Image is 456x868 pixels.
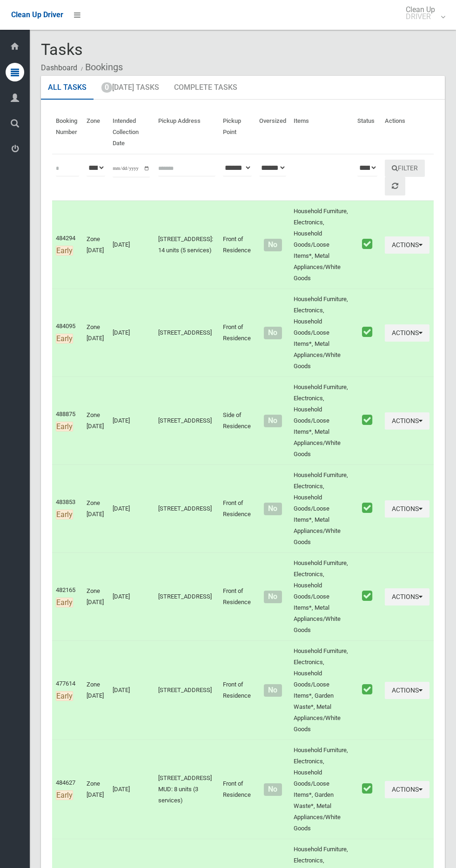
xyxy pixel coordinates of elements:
[154,641,219,740] td: [STREET_ADDRESS]
[259,686,286,694] h4: Normal sized
[154,740,219,839] td: [STREET_ADDRESS] MUD: 8 units (3 services)
[41,63,77,72] a: Dashboard
[83,377,108,465] td: Zone [DATE]
[109,641,154,740] td: [DATE]
[109,201,154,289] td: [DATE]
[264,239,282,251] span: No
[264,684,282,697] span: No
[219,553,255,641] td: Front of Residence
[259,593,286,601] h4: Normal sized
[362,326,372,338] i: Booking marked as collected.
[101,82,112,93] span: 0
[52,641,83,740] td: 477614
[385,412,429,430] button: Actions
[56,598,73,607] span: Early
[259,241,286,249] h4: Normal sized
[401,6,444,20] span: Clean Up
[385,160,425,177] button: Filter
[109,465,154,553] td: [DATE]
[52,465,83,553] td: 483853
[41,76,94,100] a: All Tasks
[154,289,219,377] td: [STREET_ADDRESS]
[167,76,244,100] a: Complete Tasks
[83,740,108,839] td: Zone [DATE]
[52,111,83,154] th: Booking Number
[264,503,282,515] span: No
[264,591,282,603] span: No
[56,334,73,343] span: Early
[52,377,83,465] td: 488875
[56,691,73,701] span: Early
[362,414,372,426] i: Booking marked as collected.
[56,246,73,256] span: Early
[154,111,219,154] th: Pickup Address
[362,782,372,794] i: Booking marked as collected.
[11,10,63,19] span: Clean Up Driver
[264,415,282,427] span: No
[154,553,219,641] td: [STREET_ADDRESS]
[259,786,286,794] h4: Normal sized
[354,111,381,154] th: Status
[219,740,255,839] td: Front of Residence
[219,641,255,740] td: Front of Residence
[83,289,108,377] td: Zone [DATE]
[259,417,286,425] h4: Normal sized
[362,590,372,602] i: Booking marked as collected.
[83,553,108,641] td: Zone [DATE]
[259,505,286,513] h4: Normal sized
[52,289,83,377] td: 484095
[83,201,108,289] td: Zone [DATE]
[219,111,255,154] th: Pickup Point
[154,465,219,553] td: [STREET_ADDRESS]
[154,377,219,465] td: [STREET_ADDRESS]
[290,553,353,641] td: Household Furniture, Electronics, Household Goods/Loose Items*, Metal Appliances/White Goods
[362,238,372,250] i: Booking marked as collected.
[406,13,435,20] small: DRIVER
[290,641,353,740] td: Household Furniture, Electronics, Household Goods/Loose Items*, Garden Waste*, Metal Appliances/W...
[219,289,255,377] td: Front of Residence
[52,201,83,289] td: 484294
[362,683,372,695] i: Booking marked as collected.
[109,740,154,839] td: [DATE]
[385,588,429,606] button: Actions
[362,502,372,514] i: Booking marked as collected.
[41,40,83,59] span: Tasks
[109,289,154,377] td: [DATE]
[83,641,108,740] td: Zone [DATE]
[381,111,434,154] th: Actions
[52,740,83,839] td: 484627
[385,682,429,699] button: Actions
[259,329,286,337] h4: Normal sized
[219,201,255,289] td: Front of Residence
[290,289,353,377] td: Household Furniture, Electronics, Household Goods/Loose Items*, Metal Appliances/White Goods
[52,553,83,641] td: 482165
[109,377,154,465] td: [DATE]
[94,76,166,100] a: 0[DATE] Tasks
[219,465,255,553] td: Front of Residence
[109,553,154,641] td: [DATE]
[385,324,429,342] button: Actions
[290,465,353,553] td: Household Furniture, Electronics, Household Goods/Loose Items*, Metal Appliances/White Goods
[11,8,63,22] a: Clean Up Driver
[154,201,219,289] td: [STREET_ADDRESS]: 14 units (5 services)
[290,740,353,839] td: Household Furniture, Electronics, Household Goods/Loose Items*, Garden Waste*, Metal Appliances/W...
[255,111,290,154] th: Oversized
[79,59,123,76] li: Bookings
[56,510,73,519] span: Early
[83,111,108,154] th: Zone
[219,377,255,465] td: Side of Residence
[264,327,282,339] span: No
[385,236,429,254] button: Actions
[83,465,108,553] td: Zone [DATE]
[264,783,282,796] span: No
[56,790,73,800] span: Early
[109,111,154,154] th: Intended Collection Date
[290,201,353,289] td: Household Furniture, Electronics, Household Goods/Loose Items*, Metal Appliances/White Goods
[290,377,353,465] td: Household Furniture, Electronics, Household Goods/Loose Items*, Metal Appliances/White Goods
[56,422,73,431] span: Early
[290,111,353,154] th: Items
[385,500,429,518] button: Actions
[385,781,429,798] button: Actions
